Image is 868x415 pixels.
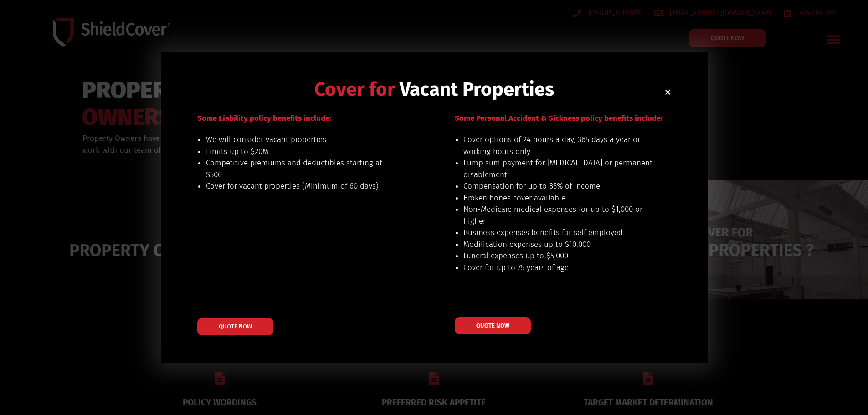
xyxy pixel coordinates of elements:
[206,157,396,180] li: Competitive premiums and deductibles starting at $500
[463,157,653,180] li: Lump sum payment for [MEDICAL_DATA] or permanent disablement
[463,227,653,239] li: Business expenses benefits for self employed
[463,180,653,192] li: Compensation for up to 85% of income
[463,134,653,157] li: Cover options of 24 hours a day, 365 days a year or working hours only
[463,250,653,262] li: Funeral expenses up to $5,000
[314,78,395,101] span: Cover for
[197,113,331,123] span: Some Liability policy benefits include:
[197,318,273,335] a: QUOTE NOW
[689,90,868,415] iframe: LiveChat chat widget
[664,89,671,96] a: Close
[206,134,396,146] li: We will consider vacant properties
[219,323,252,329] span: QUOTE NOW
[455,113,663,123] span: Some Personal Accident & Sickness policy benefits include:
[206,146,396,158] li: Limits up to $20M
[463,204,653,227] li: Non-Medicare medical expenses for up to $1,000 or higher
[476,323,509,328] span: QUOTE NOW
[463,262,653,274] li: Cover for up to 75 years of age
[463,192,653,204] li: Broken bones cover available
[206,180,396,192] li: Cover for vacant properties (Minimum of 60 days)
[455,317,531,334] a: QUOTE NOW
[400,78,554,101] span: Vacant Properties
[463,239,653,251] li: Modification expenses up to $10,000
